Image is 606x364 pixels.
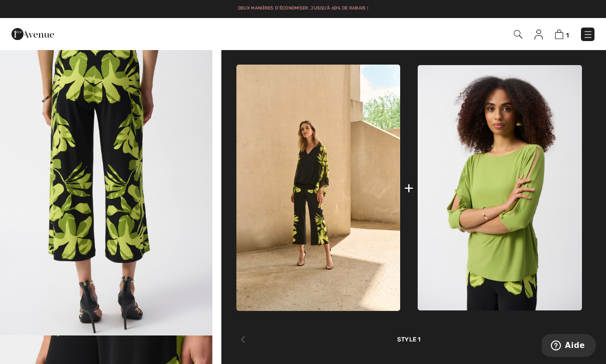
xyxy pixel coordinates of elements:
[534,30,543,40] img: Mes infos
[566,32,569,39] span: 1
[418,65,582,311] img: Pull Détendu Col Rond modèle 251063
[12,29,54,38] a: 1ère Avenue
[238,6,368,11] a: Deux manières d’économiser. Jusqu'à 60% de rabais !
[12,24,54,44] img: 1ère Avenue
[555,30,563,39] img: Panier d'achat
[583,30,593,40] img: Menu
[404,177,414,199] div: +
[236,311,582,344] div: Style 1
[236,65,401,310] img: Pantalon Fleuri Taille Moyenne modèle 251189
[514,30,522,39] img: Recherche
[542,334,596,359] iframe: Ouvre un widget dans lequel vous pouvez trouver plus d’informations
[555,28,569,40] a: 1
